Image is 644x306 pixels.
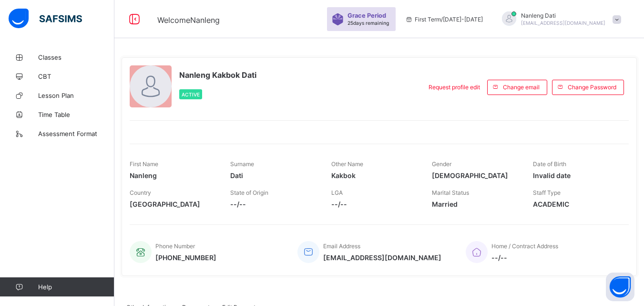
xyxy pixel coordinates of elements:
[230,189,268,196] span: State of Origin
[130,160,158,168] span: First Name
[429,84,480,91] span: Request profile edit
[179,70,256,80] span: Nanleng Kakbok Dati
[157,15,220,25] span: Welcome Nanleng
[323,253,441,262] span: [EMAIL_ADDRESS][DOMAIN_NAME]
[38,73,114,80] span: CBT
[230,160,254,168] span: Surname
[503,84,540,91] span: Change email
[38,283,114,291] span: Help
[568,84,616,91] span: Change Password
[348,12,386,19] span: Grace Period
[130,171,216,179] span: Nanleng
[533,160,566,168] span: Date of Birth
[130,200,216,208] span: [GEOGRAPHIC_DATA]
[533,189,561,196] span: Staff Type
[155,243,195,250] span: Phone Number
[432,160,451,168] span: Gender
[331,171,418,179] span: Kakbok
[38,92,114,99] span: Lesson Plan
[182,92,200,97] span: Active
[492,11,626,27] div: NanlengDati
[38,130,114,137] span: Assessment Format
[521,20,605,26] span: [EMAIL_ADDRESS][DOMAIN_NAME]
[432,200,518,208] span: Married
[491,253,558,262] span: --/--
[9,9,82,29] img: safsims
[432,189,469,196] span: Marital Status
[130,189,151,196] span: Country
[155,253,216,262] span: [PHONE_NUMBER]
[533,171,619,179] span: Invalid date
[331,200,418,208] span: --/--
[38,111,114,118] span: Time Table
[432,171,518,179] span: [DEMOGRAPHIC_DATA]
[332,13,344,25] img: sticker-purple.71386a28dfed39d6af7621340158ba97.svg
[323,243,360,250] span: Email Address
[331,160,363,168] span: Other Name
[405,16,483,23] span: session/term information
[230,171,317,179] span: Dati
[38,53,114,61] span: Classes
[348,20,389,26] span: 25 days remaining
[521,12,605,19] span: Nanleng Dati
[491,243,558,250] span: Home / Contract Address
[606,273,634,301] button: Open asap
[533,200,619,208] span: ACADEMIC
[230,200,317,208] span: --/--
[331,189,343,196] span: LGA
